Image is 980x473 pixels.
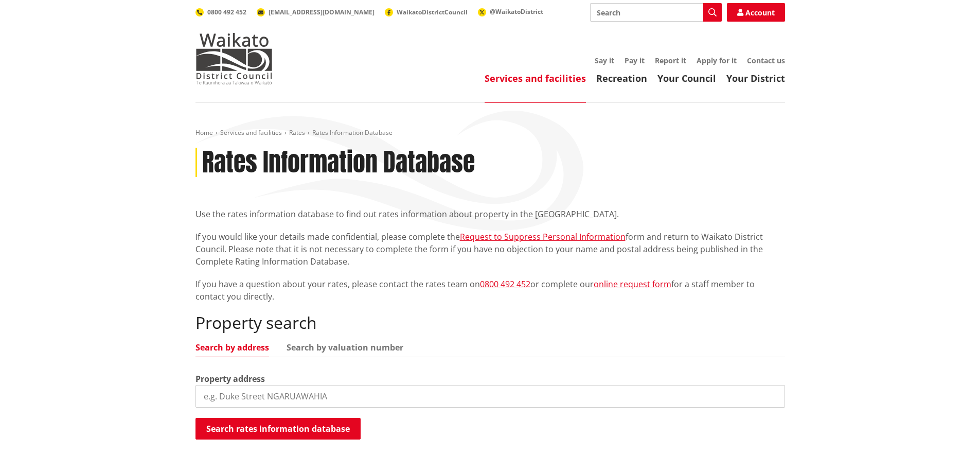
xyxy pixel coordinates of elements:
p: If you have a question about your rates, please contact the rates team on or complete our for a s... [195,278,785,303]
h1: Rates Information Database [202,148,475,178]
a: Search by valuation number [287,343,403,352]
h2: Property search [195,313,785,332]
a: [EMAIL_ADDRESS][DOMAIN_NAME] [257,8,375,16]
a: Contact us [747,56,785,65]
a: WaikatoDistrictCouncil [385,8,468,16]
a: online request form [594,278,671,290]
img: Waikato District Council - Te Kaunihera aa Takiwaa o Waikato [195,33,273,84]
span: Rates Information Database [312,128,393,137]
span: @WaikatoDistrict [490,7,543,16]
a: @WaikatoDistrict [478,7,543,16]
span: [EMAIL_ADDRESS][DOMAIN_NAME] [269,8,375,16]
label: Property address [195,373,265,385]
a: Rates [289,128,305,137]
a: Account [727,3,785,22]
a: Apply for it [697,56,737,65]
a: Your District [726,72,785,84]
nav: breadcrumb [195,129,785,137]
a: Request to Suppress Personal Information [460,231,626,242]
a: Search by address [195,343,269,352]
input: e.g. Duke Street NGARUAWAHIA [195,385,785,408]
a: 0800 492 452 [195,8,246,16]
span: 0800 492 452 [207,8,246,16]
a: Report it [655,56,686,65]
a: Services and facilities [220,128,282,137]
a: Services and facilities [485,72,586,84]
span: WaikatoDistrictCouncil [397,8,468,16]
a: 0800 492 452 [480,278,530,290]
p: Use the rates information database to find out rates information about property in the [GEOGRAPHI... [195,208,785,220]
p: If you would like your details made confidential, please complete the form and return to Waikato ... [195,231,785,268]
a: Say it [595,56,614,65]
input: Search input [590,3,722,22]
a: Your Council [657,72,716,84]
button: Search rates information database [195,418,361,440]
a: Recreation [596,72,647,84]
a: Home [195,128,213,137]
a: Pay it [625,56,645,65]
